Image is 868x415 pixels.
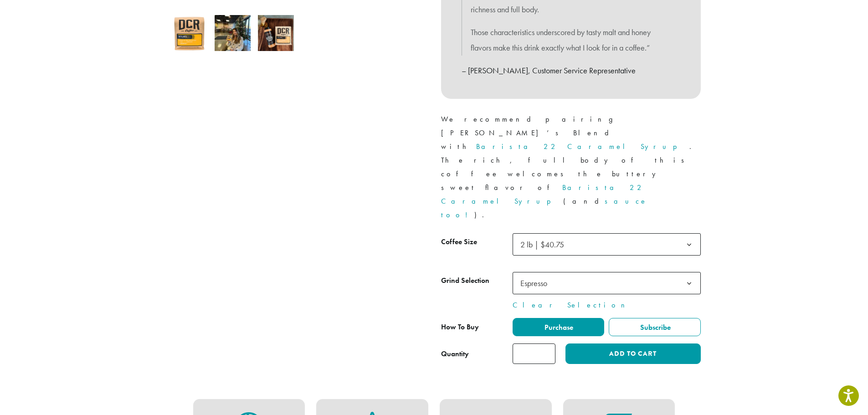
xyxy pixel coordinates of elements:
[441,322,479,332] span: How To Buy
[171,15,207,51] img: Skylar's
[441,348,469,359] div: Quantity
[543,323,573,332] span: Purchase
[517,236,573,253] span: 2 lb | $40.75
[520,278,547,288] span: Espresso
[215,15,251,51] img: Skylar's - Image 2
[513,300,701,311] a: Clear Selection
[513,343,555,364] input: Product quantity
[258,15,294,51] img: Skylar's - Image 3
[639,323,671,332] span: Subscribe
[476,142,689,151] a: Barista 22 Caramel Syrup
[441,236,513,249] label: Coffee Size
[462,63,680,78] p: – [PERSON_NAME], Customer Service Representative
[513,233,701,256] span: 2 lb | $40.75
[441,113,701,222] p: We recommend pairing [PERSON_NAME]’s Blend with . The rich, full body of this coffee welcomes the...
[513,272,701,294] span: Espresso
[441,274,513,287] label: Grind Selection
[520,239,564,250] span: 2 lb | $40.75
[517,274,556,292] span: Espresso
[471,25,671,56] p: Those characteristics underscored by tasty malt and honey flavors make this drink exactly what I ...
[565,343,700,364] button: Add to cart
